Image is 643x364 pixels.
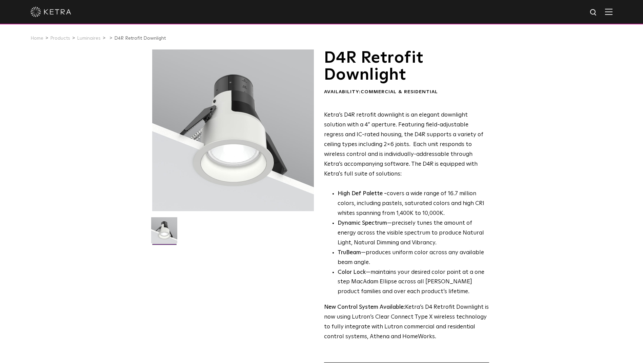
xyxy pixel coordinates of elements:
h1: D4R Retrofit Downlight [324,49,489,84]
p: covers a wide range of 16.7 million colors, including pastels, saturated colors and high CRI whit... [338,189,489,219]
a: Home [31,36,43,41]
a: D4R Retrofit Downlight [114,36,166,41]
li: —precisely tunes the amount of energy across the visible spectrum to produce Natural Light, Natur... [338,219,489,248]
strong: Dynamic Spectrum [338,220,387,226]
img: ketra-logo-2019-white [31,7,71,17]
li: —produces uniform color across any available beam angle. [338,248,489,268]
strong: Color Lock [338,269,366,275]
a: Luminaires [77,36,101,41]
a: Products [50,36,70,41]
p: Ketra’s D4R retrofit downlight is an elegant downlight solution with a 4” aperture. Featuring fie... [324,110,489,179]
img: Hamburger%20Nav.svg [605,8,612,15]
p: Ketra’s D4 Retrofit Downlight is now using Lutron’s Clear Connect Type X wireless technology to f... [324,303,489,342]
strong: New Control System Available: [324,304,405,310]
img: search icon [589,8,598,17]
span: Commercial & Residential [361,89,438,94]
img: D4R Retrofit Downlight [151,217,177,248]
div: Availability: [324,89,489,96]
strong: TruBeam [338,250,361,256]
li: —maintains your desired color point at a one step MacAdam Ellipse across all [PERSON_NAME] produc... [338,268,489,297]
strong: High Def Palette - [338,191,387,197]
